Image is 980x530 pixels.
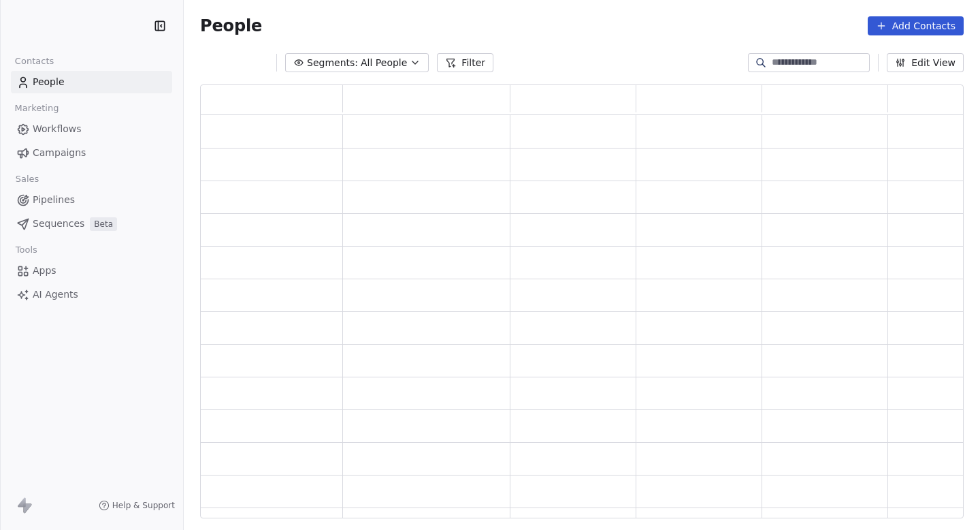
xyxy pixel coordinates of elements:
[112,500,175,511] span: Help & Support
[307,56,358,70] span: Segments:
[11,71,172,93] a: People
[99,500,175,511] a: Help & Support
[33,287,78,302] span: AI Agents
[33,193,75,207] span: Pipelines
[10,169,45,189] span: Sales
[33,217,84,231] span: Sequences
[9,98,65,119] span: Marketing
[11,118,172,140] a: Workflows
[10,240,43,260] span: Tools
[437,53,493,72] button: Filter
[887,53,964,72] button: Edit View
[33,264,56,278] span: Apps
[868,16,964,35] button: Add Contacts
[11,283,172,306] a: AI Agents
[11,142,172,164] a: Campaigns
[11,213,172,235] a: SequencesBeta
[33,75,65,89] span: People
[33,146,86,160] span: Campaigns
[33,122,82,136] span: Workflows
[9,51,60,72] span: Contacts
[361,56,407,70] span: All People
[90,217,117,231] span: Beta
[11,260,172,282] a: Apps
[11,189,172,211] a: Pipelines
[200,16,262,36] span: People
